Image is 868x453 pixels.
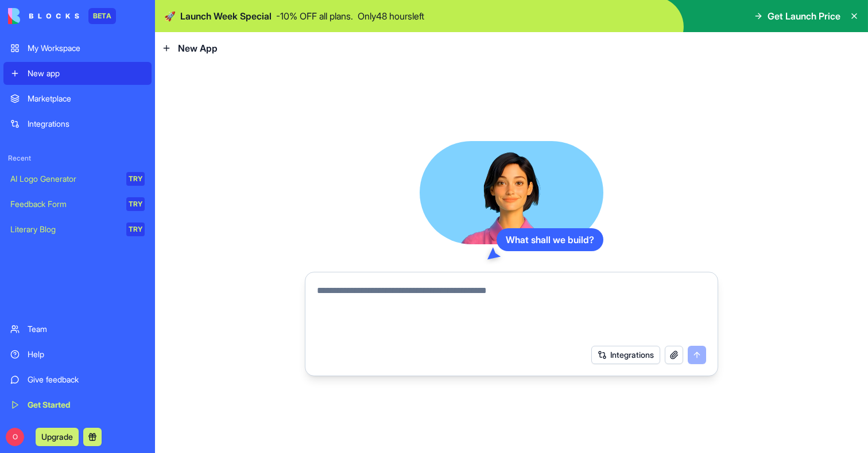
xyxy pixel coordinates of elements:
[28,374,145,385] div: Give feedback
[3,393,152,416] a: Get Started
[3,343,152,366] a: Help
[497,228,603,251] div: What shall we build?
[28,93,145,104] div: Marketplace
[28,349,145,360] div: Help
[3,167,152,190] a: AI Logo GeneratorTRY
[28,399,145,411] div: Get Started
[3,218,152,241] a: Literary BlogTRY
[164,9,176,23] span: 🚀
[276,9,353,23] p: - 10 % OFF all plans.
[88,8,116,24] div: BETA
[36,431,79,442] a: Upgrade
[8,8,79,24] img: logo
[3,368,152,391] a: Give feedback
[126,172,145,186] div: TRY
[6,428,24,446] span: O
[358,9,424,23] p: Only 48 hours left
[28,118,145,130] div: Integrations
[3,154,152,163] span: Recent
[126,222,145,236] div: TRY
[3,37,152,60] a: My Workspace
[36,428,79,446] button: Upgrade
[591,346,660,364] button: Integrations
[3,87,152,110] a: Marketplace
[28,68,145,79] div: New app
[10,198,118,210] div: Feedback Form
[28,42,145,54] div: My Workspace
[3,112,152,135] a: Integrations
[126,197,145,211] div: TRY
[180,9,272,23] span: Launch Week Special
[8,8,116,24] a: BETA
[3,318,152,341] a: Team
[28,323,145,335] div: Team
[3,193,152,216] a: Feedback FormTRY
[768,9,840,23] span: Get Launch Price
[10,224,118,235] div: Literary Blog
[178,41,218,55] span: New App
[3,62,152,85] a: New app
[10,173,118,185] div: AI Logo Generator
